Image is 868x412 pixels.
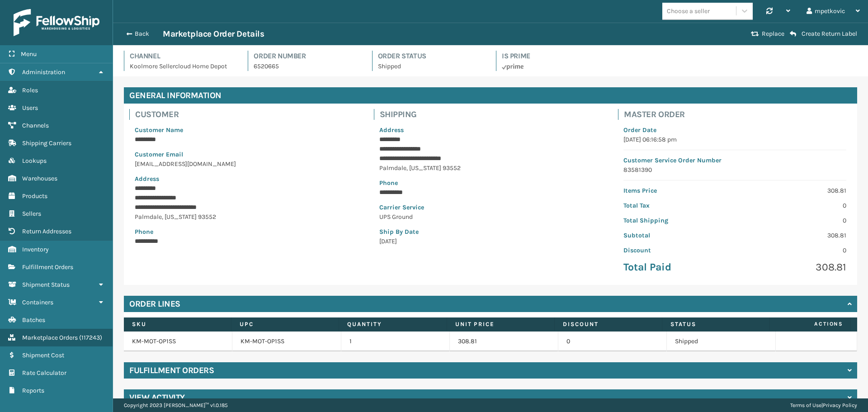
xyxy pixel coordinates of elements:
[623,186,729,195] p: Items Price
[623,260,729,274] p: Total Paid
[790,402,821,408] a: Terms of Use
[129,365,214,376] h4: Fulfillment Orders
[378,51,485,62] h4: Order Status
[135,159,358,169] p: [EMAIL_ADDRESS][DOMAIN_NAME]
[623,156,846,165] p: Customer Service Order Number
[379,126,404,134] span: Address
[163,28,264,39] h3: Marketplace Order Details
[741,231,846,240] p: 308.81
[129,298,180,309] h4: Order Lines
[379,237,602,246] p: [DATE]
[22,227,71,235] span: Return Addresses
[22,175,57,182] span: Warehouses
[741,260,846,274] p: 308.81
[22,210,41,218] span: Sellers
[667,331,775,351] td: Shipped
[22,139,71,147] span: Shipping Carriers
[135,175,159,183] span: Address
[751,31,759,37] i: Replace
[790,398,857,412] div: |
[14,9,99,36] img: logo
[22,192,47,200] span: Products
[130,51,237,62] h4: Channel
[240,320,330,328] label: UPC
[558,331,667,351] td: 0
[22,104,38,112] span: Users
[79,334,102,341] span: ( 117243 )
[455,320,546,328] label: Unit Price
[22,157,47,165] span: Lookups
[667,6,710,16] div: Choose a seller
[741,216,846,225] p: 0
[502,51,609,62] h4: Is Prime
[135,125,358,135] p: Customer Name
[21,50,37,58] span: Menu
[623,125,846,135] p: Order Date
[379,203,602,212] p: Carrier Service
[22,86,38,94] span: Roles
[22,351,64,359] span: Shipment Cost
[623,246,729,255] p: Discount
[670,320,761,328] label: Status
[623,231,729,240] p: Subtotal
[129,392,185,403] h4: View Activity
[132,320,223,328] label: SKU
[623,165,846,175] p: 83581390
[121,30,163,38] button: Back
[22,387,44,394] span: Reports
[379,178,602,188] p: Phone
[22,263,73,271] span: Fulfillment Orders
[22,334,78,341] span: Marketplace Orders
[22,122,49,129] span: Channels
[790,30,796,38] i: Create Return Label
[22,68,65,76] span: Administration
[380,109,608,120] h4: Shipping
[741,246,846,255] p: 0
[450,331,558,351] td: 308.81
[135,150,358,159] p: Customer Email
[132,337,176,345] a: KM-MOT-OP1SS
[347,320,438,328] label: Quantity
[563,320,654,328] label: Discount
[379,212,602,222] p: UPS Ground
[232,331,341,351] td: KM-MOT-OP1SS
[773,317,849,331] span: Actions
[130,62,237,71] p: Koolmore Sellercloud Home Depot
[22,281,70,289] span: Shipment Status
[787,30,860,38] button: Create Return Label
[623,201,729,210] p: Total Tax
[124,398,228,412] p: Copyright 2023 [PERSON_NAME]™ v 1.0.185
[135,212,358,222] p: Palmdale , [US_STATE] 93552
[748,30,787,38] button: Replace
[135,227,358,237] p: Phone
[22,246,49,253] span: Inventory
[254,62,361,71] p: 6520665
[341,331,450,351] td: 1
[623,135,846,144] p: [DATE] 06:16:58 pm
[135,109,363,120] h4: Customer
[124,87,857,104] h4: General Information
[22,298,53,306] span: Containers
[378,62,485,71] p: Shipped
[379,227,602,237] p: Ship By Date
[741,201,846,210] p: 0
[624,109,852,120] h4: Master Order
[254,51,361,62] h4: Order Number
[22,316,45,324] span: Batches
[22,369,66,377] span: Rate Calculator
[823,402,857,408] a: Privacy Policy
[741,186,846,195] p: 308.81
[623,216,729,225] p: Total Shipping
[379,163,602,173] p: Palmdale , [US_STATE] 93552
